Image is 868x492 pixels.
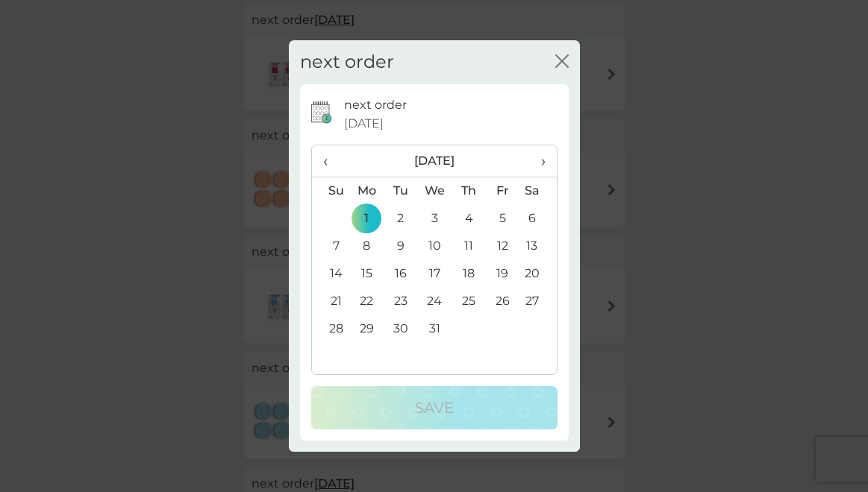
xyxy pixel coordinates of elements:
span: › [530,145,545,177]
td: 24 [417,288,452,315]
td: 14 [312,260,350,288]
td: 25 [452,288,485,315]
td: 4 [452,205,485,233]
td: 3 [417,205,452,233]
td: 11 [452,233,485,260]
td: 18 [452,260,485,288]
td: 29 [350,315,384,343]
th: Mo [350,177,384,205]
td: 30 [384,315,417,343]
td: 6 [519,205,556,233]
th: Th [452,177,485,205]
span: [DATE] [344,114,384,133]
button: close [555,54,569,70]
td: 8 [350,233,384,260]
th: Sa [519,177,556,205]
td: 15 [350,260,384,288]
td: 19 [486,260,519,288]
p: Save [415,396,454,420]
td: 28 [312,315,350,343]
h2: next order [300,51,394,73]
th: [DATE] [350,145,519,177]
td: 26 [486,288,519,315]
button: Save [311,386,558,429]
p: next order [344,95,407,115]
th: We [417,177,452,205]
td: 5 [486,205,519,233]
th: Tu [384,177,417,205]
td: 12 [486,233,519,260]
td: 1 [350,205,384,233]
td: 10 [417,233,452,260]
td: 31 [417,315,452,343]
th: Su [312,177,350,205]
td: 16 [384,260,417,288]
th: Fr [486,177,519,205]
td: 20 [519,260,556,288]
td: 2 [384,205,417,233]
td: 23 [384,288,417,315]
td: 27 [519,288,556,315]
span: ‹ [323,145,339,177]
td: 21 [312,288,350,315]
td: 9 [384,233,417,260]
td: 13 [519,233,556,260]
td: 7 [312,233,350,260]
td: 22 [350,288,384,315]
td: 17 [417,260,452,288]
